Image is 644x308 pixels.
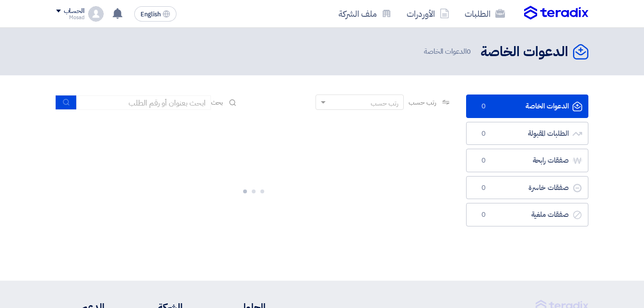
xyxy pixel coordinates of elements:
input: ابحث بعنوان أو رقم الطلب [77,95,211,110]
span: 0 [478,129,490,139]
a: صفقات خاسرة0 [466,176,588,200]
div: Mosad [56,15,84,20]
h2: الدعوات الخاصة [480,43,568,61]
button: English [134,6,176,22]
img: profile_test.png [88,6,104,22]
span: 0 [478,183,490,193]
a: ملف الشركة [331,2,399,25]
span: 0 [478,210,490,220]
img: Teradix logo [524,6,588,20]
a: الدعوات الخاصة0 [466,95,588,118]
span: 0 [478,156,490,166]
a: الطلبات المقبولة0 [466,122,588,145]
a: صفقات رابحة0 [466,149,588,172]
a: صفقات ملغية0 [466,203,588,226]
span: 0 [467,46,471,57]
div: الحساب [64,7,84,15]
a: الأوردرات [399,2,457,25]
span: بحث [211,97,223,107]
span: 0 [478,102,490,111]
div: رتب حسب [371,98,398,108]
span: English [141,11,161,18]
span: الدعوات الخاصة [424,46,473,57]
a: الطلبات [457,2,513,25]
span: رتب حسب [409,97,436,107]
